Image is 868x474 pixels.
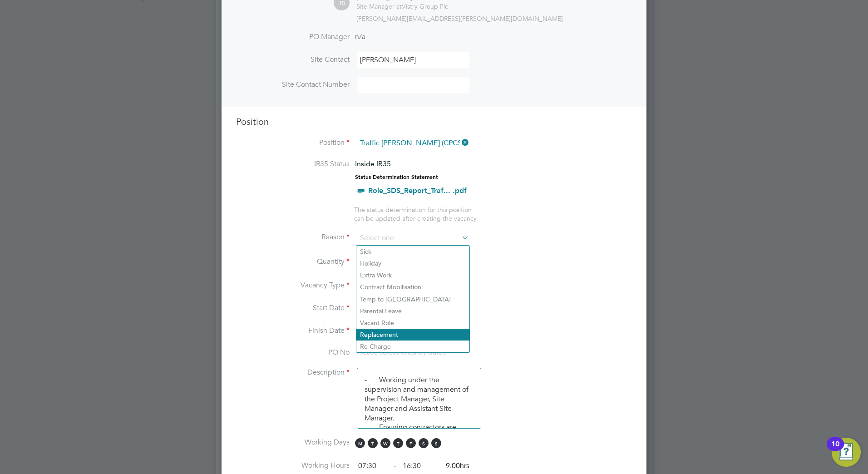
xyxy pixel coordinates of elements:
input: Search for... [357,137,469,150]
span: Please select vacancy dates [357,348,446,357]
span: T [393,438,403,448]
span: S [431,438,441,448]
div: 10 [831,444,839,456]
label: Reason [236,232,350,242]
label: Site Contact [236,55,350,64]
strong: Status Determination Statement [355,174,438,180]
span: ‐ [392,461,398,470]
span: 9.00hrs [441,461,469,470]
label: PO Manager [236,32,350,42]
span: T [368,438,378,448]
label: Site Contact Number [236,80,350,89]
li: Temp to [GEOGRAPHIC_DATA] [356,293,469,305]
span: Site Manager at [356,2,402,10]
h3: Position [236,116,632,128]
span: F [406,438,416,448]
a: Role_SDS_Report_Traf... .pdf [368,186,467,195]
label: IR35 Status [236,159,350,169]
li: Holiday [356,257,469,269]
li: Vacant Role [356,317,469,329]
span: S [419,438,429,448]
label: Description [236,368,350,377]
label: Working Days [236,438,350,447]
span: W [380,438,390,448]
span: n/a [355,32,365,41]
label: Finish Date [236,326,350,336]
input: Select one [357,232,469,245]
li: Extra Work [356,269,469,281]
li: Sick [356,246,469,257]
span: Inside IR35 [355,159,391,168]
li: Re-Charge [356,341,469,352]
span: [PERSON_NAME][EMAIL_ADDRESS][PERSON_NAME][DOMAIN_NAME] [356,15,563,23]
label: Start Date [236,303,350,313]
li: Replacement [356,329,469,341]
label: Vacancy Type [236,281,350,290]
button: Open Resource Center, 10 new notifications [832,438,861,467]
span: M [355,438,365,448]
label: Working Hours [236,461,350,470]
li: Contract Mobilisation [356,281,469,293]
label: Position [236,138,350,148]
li: Parental Leave [356,305,469,317]
div: Vistry Group Plc [356,2,448,10]
label: PO No [236,348,350,357]
span: The status determination for this position can be updated after creating the vacancy [354,206,477,222]
label: Quantity [236,257,350,267]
